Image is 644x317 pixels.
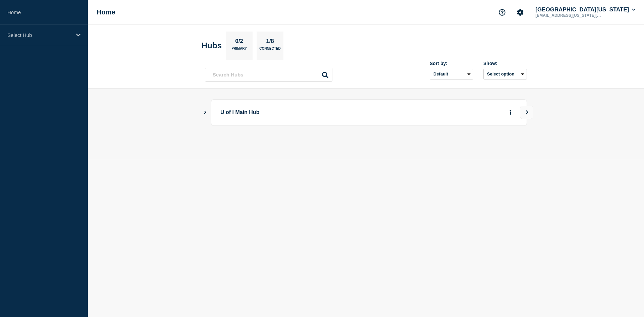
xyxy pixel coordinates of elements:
button: Support [495,5,509,19]
div: Sort by: [430,61,473,66]
p: Connected [259,47,280,54]
h2: Hubs [202,41,222,50]
p: 1/8 [264,38,277,47]
p: Select Hub [7,32,72,38]
input: Search Hubs [205,68,332,82]
p: U of I Main Hub [220,106,406,119]
h1: Home [97,8,115,16]
select: Sort by [430,69,473,80]
p: Primary [231,47,247,54]
p: [EMAIL_ADDRESS][US_STATE][DOMAIN_NAME] [534,13,604,18]
button: [GEOGRAPHIC_DATA][US_STATE] [534,6,637,13]
button: View [520,106,533,119]
button: Select option [483,69,527,80]
p: 0/2 [233,38,246,47]
button: Account settings [513,5,527,19]
button: Show Connected Hubs [204,110,207,115]
div: Show: [483,61,527,66]
button: More actions [506,106,515,119]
